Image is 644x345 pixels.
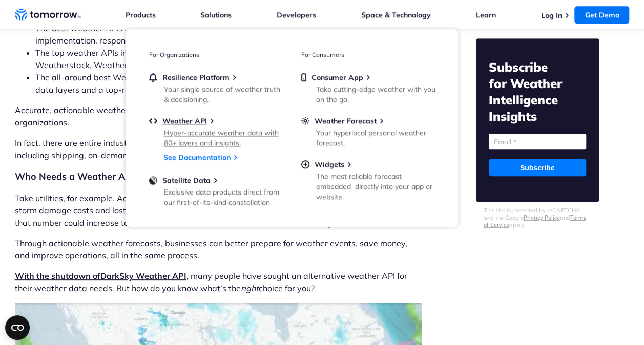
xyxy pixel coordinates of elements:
[149,176,282,205] a: Satellite DataExclusive data products direct from our first-of-its-kind constellation
[489,159,586,176] input: Subscribe
[15,104,422,128] p: Accurate, actionable weather forecasts available through a weather API are vital to the success o...
[316,84,435,104] div: Take cutting-edge weather with you on the go.
[524,214,560,221] a: Privacy Policy
[162,73,230,82] span: Resilience Platform
[15,169,422,184] h2: Who Needs a Weather API?
[35,71,422,96] li: The all-around best Weather API for 2025 is [DATE][DOMAIN_NAME]’s Weather API, offering 80+ data ...
[484,207,591,228] p: This site is protected by reCAPTCHA and the Google and apply.
[15,271,186,281] a: With the shutdown ofDarkSky Weather API
[241,283,259,293] i: right
[149,73,157,82] img: bell.svg
[149,51,282,58] h3: For Organizations
[361,10,431,19] a: Space & Technology
[489,134,586,149] input: Email *
[541,11,562,20] a: Log In
[15,271,119,281] span: With the shutdown of
[301,160,309,169] img: plus-circle.svg
[126,10,156,19] a: Products
[15,7,81,23] a: Home link
[129,218,254,228] a: $1.7B in costs and lost revenues
[200,10,232,19] a: Solutions
[149,116,282,146] a: Weather APIHyper-accurate weather data with 80+ layers and insights.
[316,171,435,202] div: The most reliable forecast embedded directly into your app or website.
[35,22,422,47] li: The best weather APIs for 2025 are judged based on functionality & scope, compatibility & ease of...
[35,47,422,71] li: The top weather APIs in [DATE] include [DATE][DOMAIN_NAME], OpenWeatherMap, MeteoGroup, Weatherst...
[574,6,629,24] a: Get Demo
[149,73,282,102] a: Resilience PlatformYour single source of weather truth & decisioning.
[162,176,211,185] span: Satellite Data
[5,315,30,340] button: Open CMP widget
[164,84,283,104] div: Your single source of weather truth & decisioning.
[484,214,586,228] a: Terms of Service
[301,116,309,125] img: sun.svg
[162,116,207,125] span: Weather API
[316,127,435,148] div: Your hyperlocal personal weather forecast.
[15,137,422,161] p: In fact, there are entire industries where weather conditions directly impact day-to-day operatio...
[149,116,157,125] img: api.svg
[301,116,434,146] a: Weather ForecastYour hyperlocal personal weather forecast.
[100,271,119,281] b: Dark
[301,73,306,82] img: mobile.svg
[489,59,586,124] h2: Subscribe for Weather Intelligence Insights
[15,270,422,294] p: , many people have sought an alternative weather API for their weather data needs. But how do you...
[301,73,434,102] a: Consumer AppTake cutting-edge weather with you on the go.
[164,187,283,207] div: Exclusive data products direct from our first-of-its-kind constellation
[15,192,422,229] p: Take utilities, for example. According to [PERSON_NAME], a typical utility company sees up to $1....
[163,153,231,162] a: See Documentation
[476,10,496,19] a: Learn
[301,160,434,200] a: WidgetsThe most reliable forecast embedded directly into your app or website.
[315,160,344,169] span: Widgets
[164,127,283,148] div: Hyper-accurate weather data with 80+ layers and insights.
[15,237,422,262] p: Through actionable weather forecasts, businesses can better prepare for weather events, save mone...
[277,10,316,19] a: Developers
[149,176,157,185] img: satellite-data-menu.png
[301,51,434,58] h3: For Consumers
[315,116,377,125] span: Weather Forecast
[311,73,363,82] span: Consumer App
